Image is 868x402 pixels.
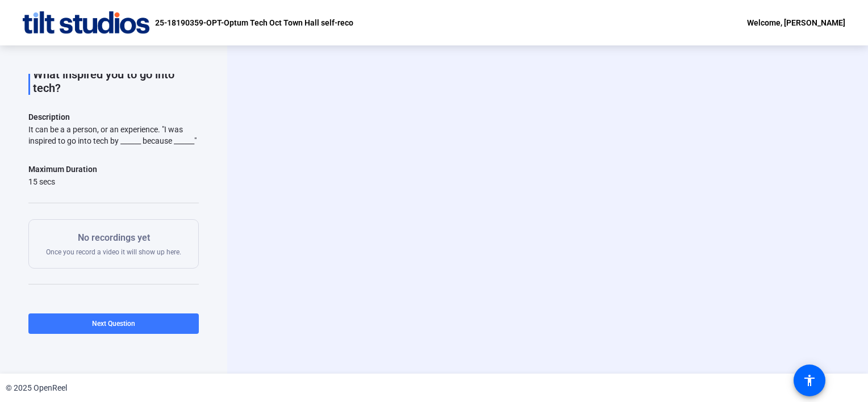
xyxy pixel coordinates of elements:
p: 25-18190359-OPT-Optum Tech Oct Town Hall self-reco [155,16,353,30]
div: Maximum Duration [28,162,97,176]
p: What inspired you to go into tech? [33,68,199,95]
span: Next Question [92,320,135,328]
div: © 2025 OpenReel [6,382,67,394]
img: OpenReel logo [23,11,149,34]
div: Welcome, [PERSON_NAME] [747,16,845,30]
div: 15 secs [28,176,97,187]
button: Next Question [28,313,199,334]
div: It can be a a person, or an experience. "I was inspired to go into tech by ______ because ______" [28,124,199,146]
div: Tips: [28,300,199,314]
mat-icon: accessibility [803,374,816,387]
div: Once you record a video it will show up here. [46,231,181,257]
p: Description [28,110,199,124]
p: No recordings yet [46,231,181,245]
